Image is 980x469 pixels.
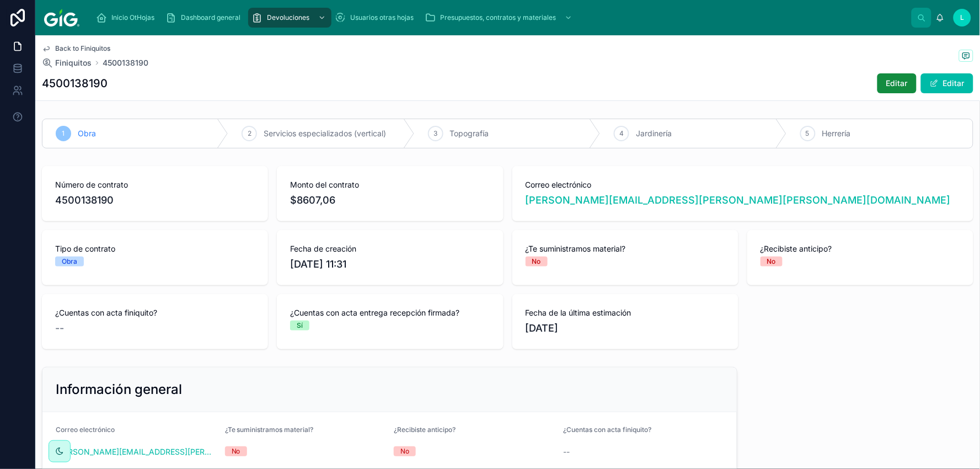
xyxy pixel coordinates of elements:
[440,13,556,22] span: Presupuestos, contratos y materiales
[297,321,303,331] div: Sí
[62,129,65,138] span: 1
[290,179,490,190] span: Monto del contrato
[761,243,960,254] span: ¿Recibiste anticipo?
[162,8,248,28] a: Dashboard general
[886,78,908,89] span: Editar
[78,128,96,139] span: Obra
[921,73,973,93] button: Editar
[822,128,851,139] span: Herrería
[526,307,725,318] span: Fecha de la última estimación
[55,179,255,190] span: Número de contrato
[55,307,255,318] span: ¿Cuentas con acta finiquito?
[232,446,240,456] div: No
[421,8,578,28] a: Presupuestos, contratos y materiales
[526,193,951,208] a: [PERSON_NAME][EMAIL_ADDRESS][PERSON_NAME][PERSON_NAME][DOMAIN_NAME]
[806,129,810,138] span: 5
[290,243,490,254] span: Fecha de creación
[248,8,331,28] a: Devoluciones
[350,13,414,22] span: Usuarios otras hojas
[55,193,255,208] span: 4500138190
[394,425,456,434] span: ¿Recibiste anticipo?
[88,6,912,30] div: scrollable content
[526,179,961,190] span: Correo electrónico
[877,73,917,93] button: Editar
[290,193,490,208] span: $8607,06
[400,446,409,456] div: No
[290,307,490,318] span: ¿Cuentas con acta entrega recepción firmada?
[111,13,154,22] span: Inicio OtHojas
[619,129,624,138] span: 4
[767,257,776,267] div: No
[55,243,255,254] span: Tipo de contrato
[331,8,421,28] a: Usuarios otras hojas
[55,321,64,336] span: --
[181,13,240,22] span: Dashboard general
[526,321,725,336] span: [DATE]
[248,129,251,138] span: 2
[450,128,489,139] span: Topografía
[56,446,216,457] a: [PERSON_NAME][EMAIL_ADDRESS][PERSON_NAME][PERSON_NAME][DOMAIN_NAME]
[42,57,92,68] a: Finiquitos
[42,76,108,91] h1: 4500138190
[267,13,309,22] span: Devoluciones
[526,243,725,254] span: ¿Te suministramos material?
[961,13,965,22] span: L
[55,44,110,53] span: Back to Finiquitos
[56,425,115,434] span: Correo electrónico
[62,257,77,267] div: Obra
[290,257,490,272] span: [DATE] 11:31
[563,446,570,457] span: --
[103,57,148,68] a: 4500138190
[55,57,92,68] span: Finiquitos
[42,44,110,53] a: Back to Finiquitos
[636,128,672,139] span: Jardinería
[563,425,651,434] span: ¿Cuentas con acta finiquito?
[225,425,314,434] span: ¿Te suministramos material?
[56,381,182,398] h2: Información general
[433,129,437,138] span: 3
[532,257,541,267] div: No
[93,8,162,28] a: Inicio OtHojas
[264,128,386,139] span: Servicios especializados (vertical)
[44,9,79,26] img: App logo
